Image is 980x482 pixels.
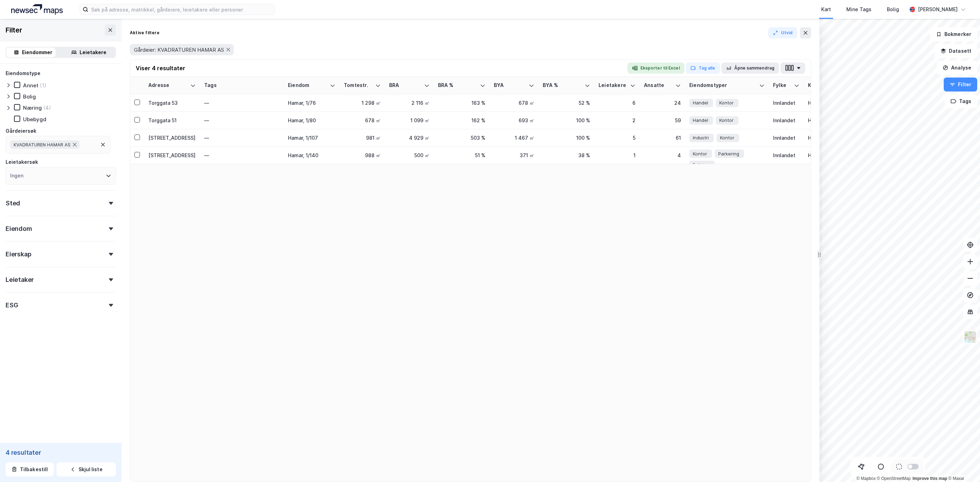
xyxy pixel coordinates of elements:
[148,117,196,124] div: Torggata 51
[438,117,485,124] div: 162 %
[6,462,54,476] button: Tilbakestill
[937,61,977,75] button: Analyse
[389,117,430,124] div: 1 099 ㎡
[494,82,526,89] div: BYA
[945,94,977,108] button: Tags
[6,225,32,233] div: Eiendom
[6,199,20,207] div: Sted
[599,99,636,107] div: 6
[6,301,18,309] div: ESG
[773,152,800,159] div: Innlandet
[204,132,280,143] div: —
[768,27,797,38] button: Utvid
[964,330,977,344] img: Z
[945,448,980,482] div: Kontrollprogram for chat
[438,82,477,89] div: BRA %
[6,448,116,457] div: 4 resultater
[686,63,720,74] button: Tag alle
[543,134,590,141] div: 100 %
[494,152,534,159] div: 371 ㎡
[808,99,848,107] div: Hamar
[288,152,335,159] div: Hamar, 1/140
[599,134,636,141] div: 5
[130,30,159,36] div: Aktive filtere
[494,134,534,141] div: 1 467 ㎡
[344,134,381,141] div: 981 ㎡
[808,117,848,124] div: Hamar
[11,4,63,15] img: logo.a4113a55bc3d86da70a041830d287a7e.svg
[288,134,335,141] div: Hamar, 1/107
[204,82,280,89] div: Tags
[22,48,52,57] div: Eiendommer
[773,117,800,124] div: Innlandet
[773,82,791,89] div: Fylke
[945,448,980,482] iframe: Chat Widget
[23,82,38,89] div: Annet
[846,5,871,14] div: Mine Tags
[23,104,42,111] div: Næring
[644,117,681,124] div: 59
[438,99,485,107] div: 163 %
[693,161,710,168] span: Religion
[14,142,70,147] span: KVADRATUREN HAMAR AS
[719,117,734,124] span: Kontor
[721,63,779,74] button: Åpne sammendrag
[148,82,187,89] div: Adresse
[808,82,840,89] div: Kommune
[288,99,335,107] div: Hamar, 1/76
[599,82,627,89] div: Leietakere
[136,64,185,72] div: Viser 4 resultater
[918,5,958,14] div: [PERSON_NAME]
[693,99,708,107] span: Handel
[718,150,739,157] span: Parkering
[543,117,590,124] div: 100 %
[288,117,335,124] div: Hamar, 1/80
[494,117,534,124] div: 693 ㎡
[887,5,899,14] div: Bolig
[935,44,977,58] button: Datasett
[599,117,636,124] div: 2
[689,82,756,89] div: Eiendomstyper
[43,104,51,111] div: (4)
[6,250,31,258] div: Eierskap
[344,82,372,89] div: Tomtestr.
[644,82,673,89] div: Ansatte
[10,171,23,180] div: Ingen
[389,152,430,159] div: 500 ㎡
[148,152,196,159] div: [STREET_ADDRESS]
[693,150,707,157] span: Kontor
[6,127,36,135] div: Gårdeiersøk
[599,152,636,159] div: 1
[57,462,116,476] button: Skjul liste
[644,134,681,141] div: 61
[543,152,590,159] div: 38 %
[6,24,22,36] div: Filter
[773,99,800,107] div: Innlandet
[134,46,224,53] span: Gårdeier: KVADRATUREN HAMAR AS
[204,115,280,126] div: —
[720,134,734,141] span: Kontor
[204,149,280,161] div: —
[808,152,848,159] div: Hamar
[344,99,381,107] div: 1 298 ㎡
[148,134,196,141] div: [STREET_ADDRESS]
[543,99,590,107] div: 52 %
[930,27,977,41] button: Bokmerker
[693,134,709,141] span: Industri
[913,476,947,481] a: Improve this map
[204,97,280,109] div: —
[288,82,327,89] div: Eiendom
[6,69,40,78] div: Eiendomstype
[856,476,876,481] a: Mapbox
[438,134,485,141] div: 503 %
[80,48,106,57] div: Leietakere
[88,4,275,15] input: Søk på adresse, matrikkel, gårdeiere, leietakere eller personer
[543,82,582,89] div: BYA %
[344,117,381,124] div: 678 ㎡
[148,99,196,107] div: Torggata 53
[944,78,977,92] button: Filter
[628,63,684,74] button: Eksporter til Excel
[389,82,421,89] div: BRA
[389,99,430,107] div: 2 116 ㎡
[6,158,38,166] div: Leietakersøk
